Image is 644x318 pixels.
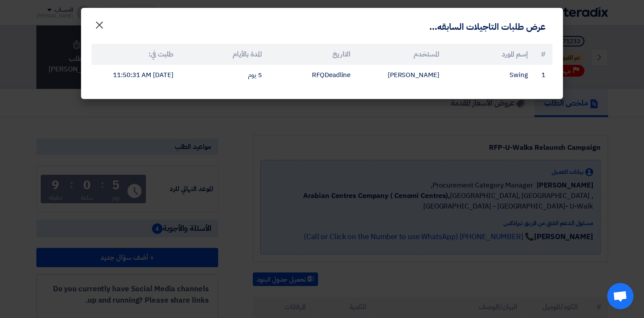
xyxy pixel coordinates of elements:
[535,44,552,65] th: #
[429,21,545,32] h4: عرض طلبات التاجيلات السابقه...
[87,14,112,32] button: Close
[446,44,535,65] th: إسم المورد
[357,65,446,85] td: [PERSON_NAME]
[269,65,357,85] td: RFQDeadline
[92,65,180,85] td: [DATE] 11:50:31 AM
[269,44,357,65] th: التاريخ
[180,44,269,65] th: المدة بالأيام
[94,11,105,38] span: ×
[180,65,269,85] td: 5 يوم
[92,44,180,65] th: طلبت في:
[535,65,552,85] td: 1
[357,44,446,65] th: المستخدم
[446,65,535,85] td: Swing
[607,283,633,309] a: Open chat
